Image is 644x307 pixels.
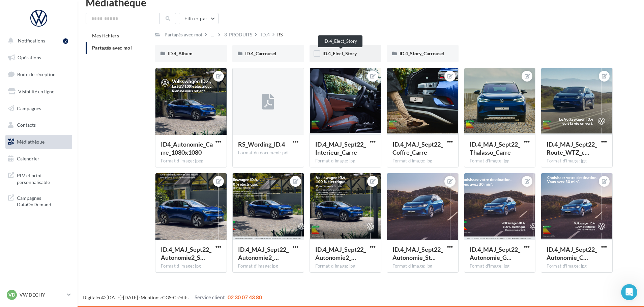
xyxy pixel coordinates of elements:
a: Opérations [4,51,74,65]
div: 1Associer Facebook à Digitaleo [12,115,122,126]
div: Format d'image: jpg [161,263,221,269]
div: 👉 Pour Instagram, vous devez obligatoirement utiliser un ET le [26,157,117,185]
div: Fermer [118,3,130,15]
div: RS [277,31,283,38]
p: VW DECHY [20,291,64,298]
div: Format d'image: jpg [392,158,453,164]
div: ID.4 [261,31,270,38]
a: VD VW DECHY [5,288,72,301]
div: Débuter sur les Réseaux Sociaux [9,26,125,50]
b: utiliser un profil Facebook et d'être administrateur [26,129,113,149]
div: Service-Client de Digitaleo [43,72,105,79]
span: © [DATE]-[DATE] - - - [83,295,262,300]
span: Contacts [17,122,36,128]
div: Suivez ce pas à pas et si besoin, écrivez-nous à [9,50,125,66]
span: Opérations [18,55,41,60]
span: Partagés avec moi [92,45,132,51]
span: ID.4_MAJ_Sept22_Coffre_Carre [392,141,443,156]
button: Aide [108,210,135,237]
b: relier à votre page Facebook. [26,172,117,184]
span: Médiathèque [17,139,45,145]
div: Associer Facebook à Digitaleo [26,117,114,124]
span: ID.4_Story_Carrousel [400,51,444,56]
span: ID.4_MAJ_Sept22_Interieur_Carre [315,141,366,156]
span: Calendrier [17,156,39,161]
button: Notifications 2 [4,34,71,48]
span: Conversations [55,227,89,232]
img: Profile image for Service-Client [30,70,41,81]
b: Gérer mon compte > Réseaux sociaux> Comptes Facebook/Instagram [26,207,107,226]
span: Mes fichiers [92,33,119,38]
span: ID.4_MAJ_Sept22_Autonomie_Carre [547,246,597,261]
div: Format d'image: jpg [238,263,298,269]
span: Campagnes DataOnDemand [17,193,69,208]
span: ID4_Autonomie_Carre_1080x1080 [161,141,213,156]
div: Format d'image: jpg [392,263,453,269]
a: Visibilité en ligne [4,85,74,99]
button: Filtrer par [179,13,218,24]
a: Campagnes DataOnDemand [4,191,74,211]
span: ID.4_MAJ_Sept22_Autonomie_GMB [470,246,520,261]
span: ID.4_MAJ_Sept22_Autonomie2_GMB [238,246,289,261]
span: Campagnes [17,105,41,111]
span: Boîte de réception [17,71,56,77]
span: ID.4_Album [168,51,193,56]
a: Calendrier [4,152,74,166]
span: ID.4_MAJ_Sept22_Autonomie_Story [392,246,443,261]
button: Tâches [81,210,108,237]
div: Format du document: pdf [238,150,298,156]
span: ID.4_MAJ_Sept22_Autonomie2_STORY [161,246,211,261]
span: Visibilité en ligne [18,89,54,94]
div: 2 [63,38,68,44]
a: Contacts [4,118,74,132]
a: [EMAIL_ADDRESS][DOMAIN_NAME] [29,59,124,65]
span: ID.4_MAJ_Sept22_Route_WTZ_carre [547,141,597,156]
span: VD [8,291,15,298]
span: Accueil [5,227,22,232]
div: ... [210,30,215,39]
div: Format d'image: jpg [547,158,607,164]
a: Digitaleo [83,295,102,300]
div: Format d'image: jpg [315,263,376,269]
div: 3_PRODUITS [224,31,252,38]
a: Crédits [173,295,188,300]
div: ID.4_Elect_Story [318,35,362,47]
p: 3 étapes [7,89,27,96]
div: Format d'image: jpg [547,263,607,269]
a: CGS [162,295,171,300]
h1: Tâches [55,3,81,14]
div: Format d'image: jpg [470,158,530,164]
div: Format d'image: jpeg [161,158,221,164]
span: Aide [116,227,127,232]
a: Campagnes [4,101,74,116]
div: Format d'image: jpg [470,263,530,269]
button: Actualités [27,210,54,237]
span: RS_Wording_ID.4 [238,141,285,148]
span: 02 30 07 43 80 [228,294,262,300]
span: Actualités [29,227,52,232]
span: ID.4_MAJ_Sept22_Autonomie2_Carre [315,246,366,261]
a: PLV et print personnalisable [4,168,74,188]
div: Format d'image: jpg [315,158,376,164]
span: Notifications [18,38,45,43]
div: 👉 Assurez-vous d' de vos pages. [26,128,117,150]
div: ✔️ Toutes ces conditions sont réunies ? Commencez l'association depuis " " en cliquant sur " ". [26,192,117,235]
a: Mentions [141,295,160,300]
span: Service client [195,294,225,300]
span: Tâches [85,227,104,232]
div: Partagés avec moi [165,31,202,38]
button: Conversations [54,210,81,237]
p: Environ 8 minutes [85,89,128,96]
iframe: Intercom live chat [621,284,637,300]
a: Médiathèque [4,135,74,149]
span: ID.4_Elect_Story [322,51,357,56]
span: ID.4_MAJ_Sept22_Thalasso_Carre [470,141,520,156]
a: Boîte de réception [4,67,74,82]
span: PLV et print personnalisable [17,171,69,185]
span: ID.4_Carrousel [245,51,276,56]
